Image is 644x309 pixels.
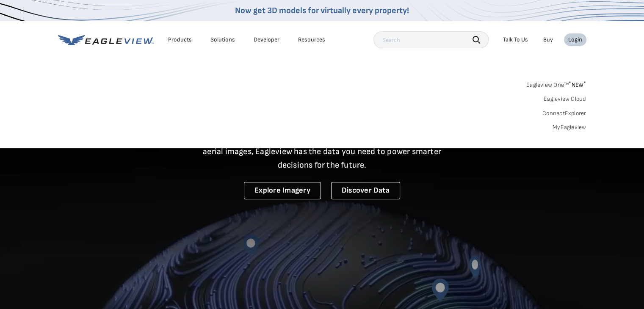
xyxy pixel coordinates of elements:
p: A new era starts here. Built on more than 3.5 billion high-resolution aerial images, Eagleview ha... [193,131,452,172]
input: Search [373,31,489,48]
div: Talk To Us [503,36,528,44]
a: Buy [543,36,553,44]
div: Solutions [210,36,235,44]
a: Now get 3D models for virtually every property! [235,6,409,16]
a: Discover Data [331,182,400,199]
div: Products [168,36,192,44]
a: Explore Imagery [244,182,321,199]
a: Developer [254,36,279,44]
div: Login [568,36,582,44]
span: NEW [569,81,586,88]
a: MyEagleview [553,124,586,131]
a: Eagleview One™*NEW* [526,79,586,88]
a: Eagleview Cloud [544,95,586,103]
div: Resources [298,36,325,44]
a: ConnectExplorer [542,110,586,117]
